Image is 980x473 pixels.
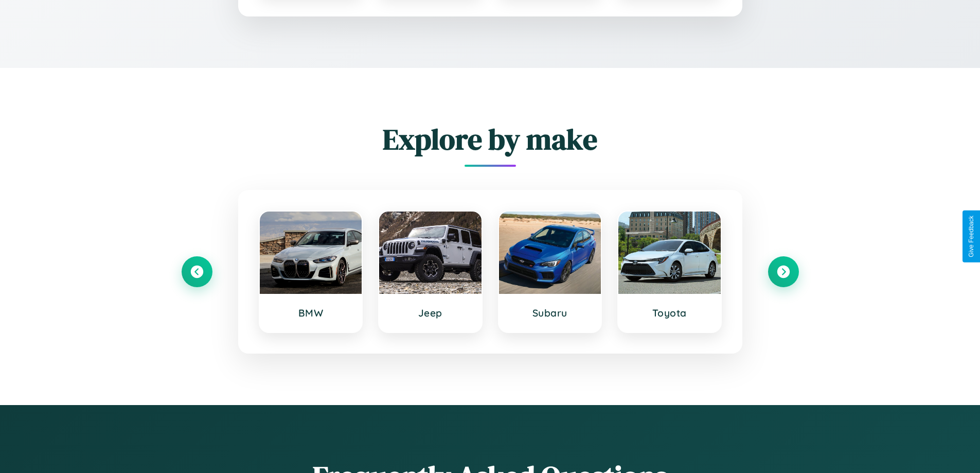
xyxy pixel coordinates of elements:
[182,119,799,159] h2: Explore by make
[629,307,710,319] h3: Toyota
[389,307,471,319] h3: Jeep
[509,307,591,319] h3: Subaru
[968,216,975,257] div: Give Feedback
[270,307,352,319] h3: BMW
